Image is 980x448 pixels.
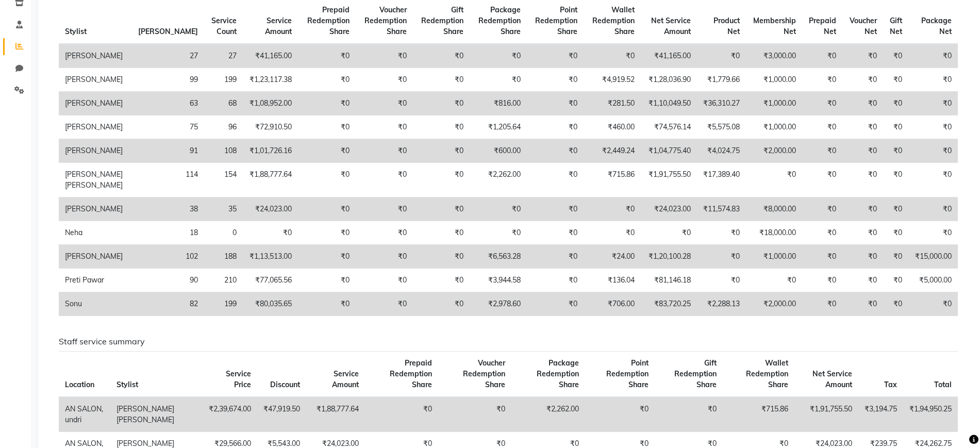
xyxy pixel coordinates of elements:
[697,115,746,139] td: ₹5,575.08
[413,68,470,92] td: ₹0
[390,358,432,389] span: Prepaid Redemption Share
[204,163,243,197] td: 154
[651,16,691,36] span: Net Service Amount
[298,139,355,163] td: ₹0
[413,139,470,163] td: ₹0
[908,269,958,292] td: ₹5,000.00
[478,5,521,36] span: Package Redemption Share
[470,92,527,115] td: ₹816.00
[356,292,413,316] td: ₹0
[470,44,527,68] td: ₹0
[746,245,802,269] td: ₹1,000.00
[132,197,204,221] td: 38
[584,92,641,115] td: ₹281.50
[527,292,584,316] td: ₹0
[59,245,132,269] td: [PERSON_NAME]
[641,44,697,68] td: ₹41,165.00
[584,269,641,292] td: ₹136.04
[356,44,413,68] td: ₹0
[204,221,243,245] td: 0
[138,27,198,36] span: [PERSON_NAME]
[527,139,584,163] td: ₹0
[584,139,641,163] td: ₹2,449.24
[413,245,470,269] td: ₹0
[883,44,908,68] td: ₹0
[470,245,527,269] td: ₹6,563.28
[884,380,897,389] span: Tax
[842,292,883,316] td: ₹0
[842,92,883,115] td: ₹0
[270,380,300,389] span: Discount
[908,245,958,269] td: ₹15,000.00
[527,44,584,68] td: ₹0
[697,292,746,316] td: ₹2,288.13
[364,5,407,36] span: Voucher Redemption Share
[204,139,243,163] td: 108
[903,397,958,432] td: ₹1,94,950.25
[641,269,697,292] td: ₹81,146.18
[356,245,413,269] td: ₹0
[908,92,958,115] td: ₹0
[356,221,413,245] td: ₹0
[908,44,958,68] td: ₹0
[356,68,413,92] td: ₹0
[697,245,746,269] td: ₹0
[298,92,355,115] td: ₹0
[802,197,842,221] td: ₹0
[527,115,584,139] td: ₹0
[413,44,470,68] td: ₹0
[527,92,584,115] td: ₹0
[890,16,902,36] span: Gift Net
[883,115,908,139] td: ₹0
[211,16,237,36] span: Service Count
[697,197,746,221] td: ₹11,574.83
[850,16,877,36] span: Voucher Net
[934,380,952,389] span: Total
[641,245,697,269] td: ₹1,20,100.28
[592,5,635,36] span: Wallet Redemption Share
[584,68,641,92] td: ₹4,919.52
[527,197,584,221] td: ₹0
[243,292,298,316] td: ₹80,035.65
[298,68,355,92] td: ₹0
[606,358,649,389] span: Point Redemption Share
[746,163,802,197] td: ₹0
[883,245,908,269] td: ₹0
[243,92,298,115] td: ₹1,08,952.00
[802,221,842,245] td: ₹0
[356,163,413,197] td: ₹0
[413,92,470,115] td: ₹0
[298,292,355,316] td: ₹0
[356,115,413,139] td: ₹0
[132,245,204,269] td: 102
[257,397,306,432] td: ₹47,919.50
[883,92,908,115] td: ₹0
[132,44,204,68] td: 27
[908,68,958,92] td: ₹0
[641,115,697,139] td: ₹74,576.14
[746,68,802,92] td: ₹1,000.00
[842,68,883,92] td: ₹0
[421,5,463,36] span: Gift Redemption Share
[842,269,883,292] td: ₹0
[413,115,470,139] td: ₹0
[132,163,204,197] td: 114
[298,115,355,139] td: ₹0
[132,221,204,245] td: 18
[585,397,655,432] td: ₹0
[908,163,958,197] td: ₹0
[858,397,903,432] td: ₹3,194.75
[746,269,802,292] td: ₹0
[908,292,958,316] td: ₹0
[527,221,584,245] td: ₹0
[584,115,641,139] td: ₹460.00
[226,369,251,389] span: Service Price
[132,115,204,139] td: 75
[802,245,842,269] td: ₹0
[812,369,852,389] span: Net Service Amount
[470,221,527,245] td: ₹0
[655,397,722,432] td: ₹0
[65,380,94,389] span: Location
[842,139,883,163] td: ₹0
[908,197,958,221] td: ₹0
